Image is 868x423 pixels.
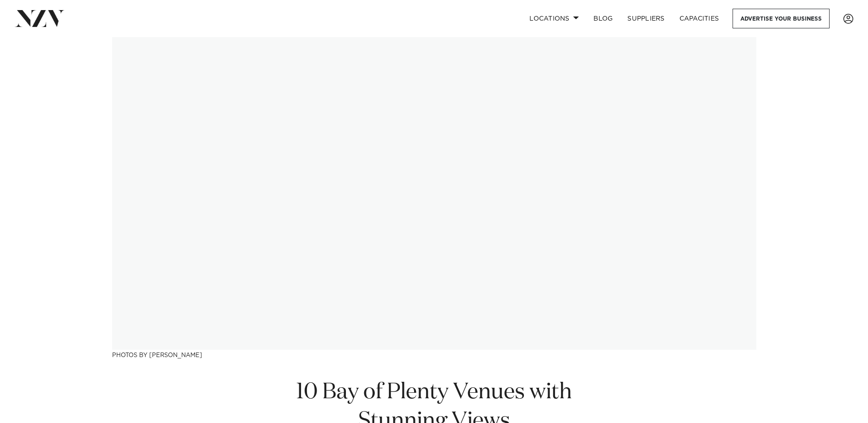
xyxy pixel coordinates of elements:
[112,350,756,359] h3: Photos by [PERSON_NAME]
[522,9,586,28] a: Locations
[620,9,672,28] a: SUPPLIERS
[672,9,727,28] a: Capacities
[733,9,830,28] a: Advertise your business
[15,10,65,27] img: nzv-logo.png
[586,9,620,28] a: BLOG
